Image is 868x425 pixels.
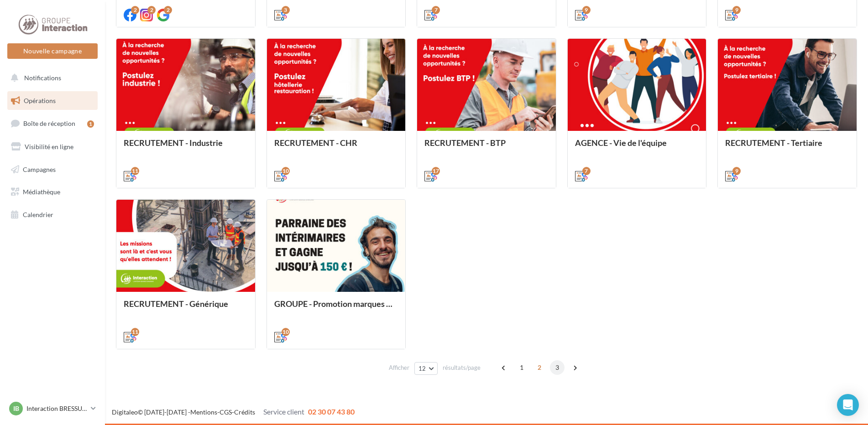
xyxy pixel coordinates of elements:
span: Médiathèque [23,188,60,196]
a: Crédits [234,408,255,416]
div: RECRUTEMENT - CHR [274,138,398,156]
a: Boîte de réception1 [5,114,99,133]
div: RECRUTEMENT - Tertiaire [725,138,849,156]
span: 2 [532,360,547,375]
span: résultats/page [443,363,481,372]
div: 17 [432,167,440,175]
span: Campagnes [23,165,56,173]
div: 7 [432,6,440,14]
a: IB Interaction BRESSUIRE [7,400,98,417]
span: Notifications [24,74,61,82]
div: 7 [582,167,591,175]
span: Calendrier [23,211,53,218]
div: RECRUTEMENT - Générique [124,299,248,317]
span: © [DATE]-[DATE] - - - [112,408,355,416]
a: Visibilité en ligne [5,137,99,156]
div: 3 [282,6,290,14]
span: Afficher [389,363,409,372]
a: CGS [220,408,232,416]
div: 11 [131,167,139,175]
div: 9 [732,6,741,14]
button: Nouvelle campagne [7,43,98,59]
span: Visibilité en ligne [25,143,73,150]
a: Campagnes [5,160,99,179]
a: Opérations [5,91,99,110]
div: 2 [147,6,156,14]
span: 3 [550,360,565,375]
div: 2 [131,6,139,14]
a: Mentions [190,408,217,416]
span: 12 [418,365,426,372]
div: GROUPE - Promotion marques et offres [274,299,398,317]
a: Digitaleo [112,408,138,416]
div: 11 [131,328,139,336]
div: 9 [732,167,741,175]
div: AGENCE - Vie de l'équipe [575,138,699,156]
span: 02 30 07 43 80 [308,407,355,416]
div: 10 [282,328,290,336]
div: Open Intercom Messenger [837,394,859,416]
div: RECRUTEMENT - Industrie [124,138,248,156]
a: Médiathèque [5,182,99,202]
span: 1 [514,360,529,375]
div: RECRUTEMENT - BTP [424,138,549,156]
span: Opérations [24,97,56,104]
div: 9 [582,6,591,14]
a: Calendrier [5,205,99,224]
button: Notifications [5,68,96,88]
div: 10 [282,167,290,175]
button: 12 [414,362,438,375]
p: Interaction BRESSUIRE [26,404,87,413]
div: 2 [164,6,172,14]
div: 1 [87,120,94,128]
span: IB [13,404,19,413]
span: Service client [263,407,304,416]
span: Boîte de réception [23,119,75,127]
